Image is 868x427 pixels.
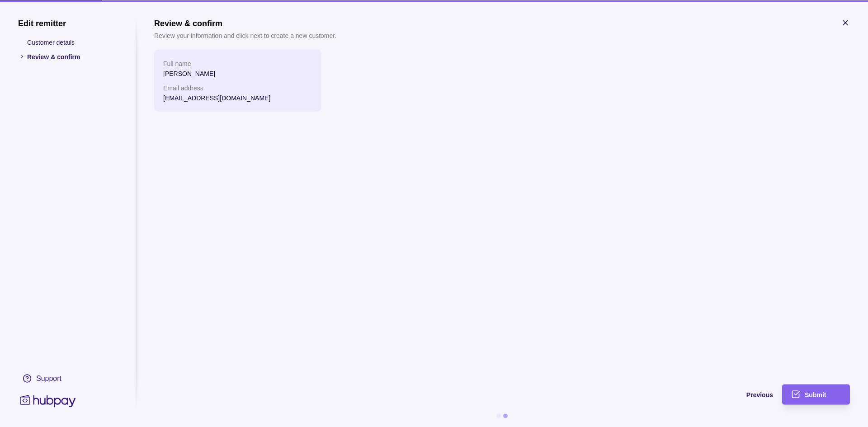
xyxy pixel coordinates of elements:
a: Support [18,369,118,388]
button: Submit [782,384,850,404]
p: Review & confirm [27,52,118,61]
p: Full name [163,58,312,68]
p: Review your information and click next to create a new customer. [154,30,336,40]
button: Previous [154,384,773,404]
div: Support [36,373,61,383]
span: Submit [805,391,826,399]
h1: Review & confirm [154,18,336,28]
h1: Edit remitter [18,18,118,28]
p: Customer details [27,37,118,47]
p: [PERSON_NAME] [163,68,312,78]
p: Email address [163,83,312,93]
span: Previous [746,391,773,399]
p: [EMAIL_ADDRESS][DOMAIN_NAME] [163,93,312,103]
